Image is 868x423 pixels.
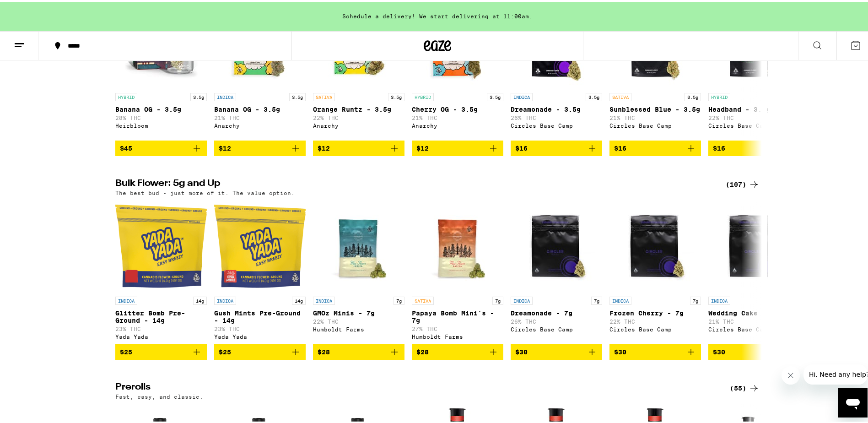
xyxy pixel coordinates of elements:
p: HYBRID [115,91,137,99]
h2: Prerolls [115,381,715,392]
p: 21% THC [412,113,503,119]
button: Add to bag [115,139,207,154]
p: 28% THC [115,113,207,119]
p: Glitter Bomb Pre-Ground - 14g [115,308,207,322]
span: $12 [318,143,330,150]
img: Humboldt Farms - Papaya Bomb Mini's - 7g [412,199,503,290]
div: (55) [730,381,760,392]
p: 3.5g [685,91,701,99]
p: 21% THC [708,317,800,323]
div: Yada Yada [214,332,306,338]
p: 22% THC [313,317,404,323]
p: 7g [394,295,404,303]
img: Humboldt Farms - GMOz Minis - 7g [313,199,404,290]
span: $30 [515,347,528,354]
img: Circles Base Camp - Frozen Cherry - 7g [609,199,701,290]
div: Humboldt Farms [412,332,503,338]
p: 3.5g [289,91,306,99]
div: Anarchy [313,121,404,127]
a: Open page for Gush Mints Pre-Ground - 14g from Yada Yada [214,199,306,342]
span: $28 [416,347,429,354]
span: $28 [318,347,330,354]
p: 27% THC [412,324,503,330]
p: SATIVA [313,91,335,99]
p: 3.5g [586,91,602,99]
span: $16 [614,143,626,150]
p: 3.5g [190,91,207,99]
a: Open page for Glitter Bomb Pre-Ground - 14g from Yada Yada [115,199,207,342]
div: Anarchy [214,121,306,127]
p: 26% THC [511,113,602,119]
p: INDICA [609,295,631,303]
p: HYBRID [708,91,730,99]
p: INDICA [708,295,730,303]
span: $12 [219,143,231,150]
p: Sunblessed Blue - 3.5g [609,104,701,111]
span: $30 [713,347,725,354]
p: Dreamonade - 7g [511,308,602,315]
button: Add to bag [511,139,602,154]
span: Hi. Need any help? [5,6,66,14]
p: Papaya Bomb Mini's - 7g [412,308,503,322]
span: $25 [219,347,231,354]
span: $12 [416,143,429,150]
span: $45 [120,143,132,150]
p: HYBRID [412,91,434,99]
p: Wedding Cake - 7g [708,308,800,315]
a: Open page for GMOz Minis - 7g from Humboldt Farms [313,199,404,342]
button: Add to bag [609,342,701,358]
button: Add to bag [115,342,207,358]
p: 3.5g [487,91,503,99]
p: SATIVA [412,295,434,303]
p: 14g [193,295,207,303]
p: INDICA [214,91,236,99]
p: INDICA [313,295,335,303]
button: Add to bag [214,139,306,154]
p: 14g [292,295,306,303]
button: Add to bag [708,139,800,154]
span: $25 [120,347,132,354]
div: Circles Base Camp [609,121,701,127]
p: Frozen Cherry - 7g [609,308,701,315]
p: 7g [591,295,602,303]
p: 23% THC [214,324,306,330]
p: 3.5g [388,91,404,99]
button: Add to bag [313,342,404,358]
p: Banana OG - 3.5g [115,104,207,111]
p: 22% THC [609,317,701,323]
div: Heirbloom [115,121,207,127]
p: Headband - 3.5g [708,104,800,111]
div: Humboldt Farms [313,325,404,331]
div: Circles Base Camp [708,121,800,127]
button: Add to bag [214,342,306,358]
p: INDICA [115,295,137,303]
div: Anarchy [412,121,503,127]
p: INDICA [511,91,533,99]
div: Yada Yada [115,332,207,338]
p: 23% THC [115,324,207,330]
a: Open page for Wedding Cake - 7g from Circles Base Camp [708,199,800,342]
a: (107) [726,177,760,188]
button: Add to bag [412,139,503,154]
p: 7g [690,295,701,303]
p: Cherry OG - 3.5g [412,104,503,111]
p: INDICA [214,295,236,303]
p: Banana OG - 3.5g [214,104,306,111]
p: Dreamonade - 3.5g [511,104,602,111]
span: $16 [713,143,725,150]
p: 21% THC [609,113,701,119]
p: Orange Runtz - 3.5g [313,104,404,111]
div: Circles Base Camp [511,325,602,331]
button: Add to bag [412,342,503,358]
a: Open page for Dreamonade - 7g from Circles Base Camp [511,199,602,342]
img: Yada Yada - Glitter Bomb Pre-Ground - 14g [115,199,207,290]
img: Circles Base Camp - Dreamonade - 7g [511,199,602,290]
img: Yada Yada - Gush Mints Pre-Ground - 14g [214,199,306,290]
p: 22% THC [313,113,404,119]
div: Circles Base Camp [609,325,701,331]
div: Circles Base Camp [511,121,602,127]
p: SATIVA [609,91,631,99]
div: Circles Base Camp [708,325,800,331]
button: Add to bag [609,139,701,154]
